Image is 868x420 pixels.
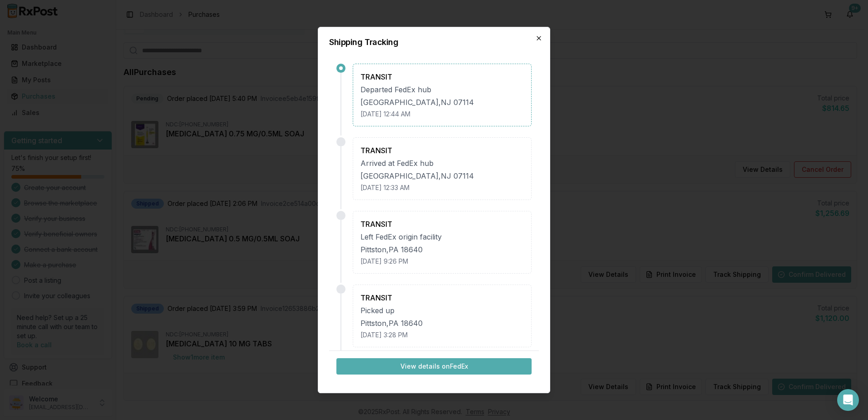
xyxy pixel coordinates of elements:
div: [DATE] 12:44 AM [360,110,524,119]
div: TRANSIT [360,145,524,156]
div: [DATE] 9:26 PM [360,257,524,266]
div: [DATE] 3:28 PM [360,330,524,340]
div: Pittston , PA 18640 [360,244,524,255]
div: [GEOGRAPHIC_DATA] , NJ 07114 [360,170,524,181]
div: [DATE] 12:33 AM [360,183,524,192]
div: Arrived at FedEx hub [360,158,524,169]
div: TRANSIT [360,71,524,82]
h2: Shipping Tracking [329,38,539,46]
div: Left FedEx origin facility [360,231,524,242]
div: TRANSIT [360,292,524,303]
button: View details onFedEx [336,358,532,375]
div: Picked up [360,305,524,316]
div: [GEOGRAPHIC_DATA] , NJ 07114 [360,97,524,108]
div: Pittston , PA 18640 [360,318,524,329]
div: TRANSIT [360,219,524,230]
div: Departed FedEx hub [360,84,524,95]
